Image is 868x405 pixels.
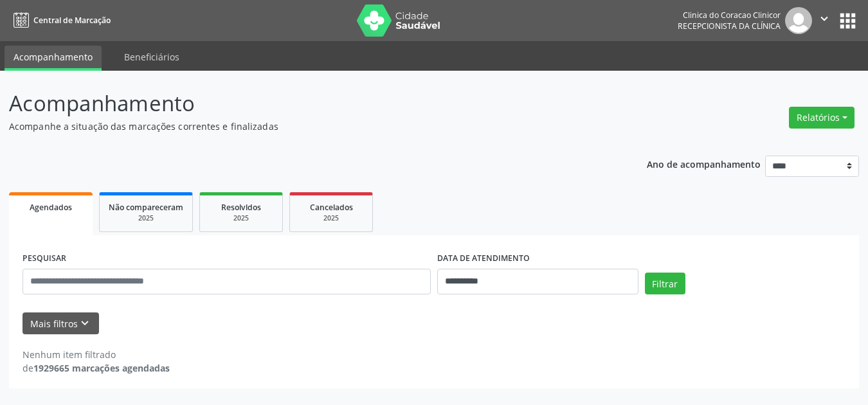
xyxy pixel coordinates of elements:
i:  [817,12,831,26]
strong: 1929665 marcações agendadas [33,362,170,374]
button: apps [836,10,859,32]
div: 2025 [109,213,183,223]
a: Acompanhamento [5,46,102,71]
div: 2025 [299,213,363,223]
label: DATA DE ATENDIMENTO [437,249,530,269]
p: Acompanhe a situação das marcações correntes e finalizadas [9,120,604,133]
span: Não compareceram [109,202,183,213]
button: Relatórios [789,107,854,129]
p: Ano de acompanhamento [647,156,761,172]
i: keyboard_arrow_down [78,316,92,330]
button: Mais filtroskeyboard_arrow_down [23,312,99,335]
label: PESQUISAR [23,249,66,269]
span: Recepcionista da clínica [678,21,781,32]
span: Resolvidos [221,202,261,213]
span: Central de Marcação [33,15,111,26]
button: Filtrar [645,273,685,294]
button:  [812,7,836,34]
div: Clinica do Coracao Clinicor [678,10,781,21]
span: Agendados [30,202,72,213]
a: Central de Marcação [9,10,111,31]
div: de [23,361,170,375]
img: img [785,7,812,34]
span: Cancelados [310,202,353,213]
div: 2025 [209,213,273,223]
div: Nenhum item filtrado [23,348,170,361]
a: Beneficiários [115,46,188,68]
p: Acompanhamento [9,87,604,120]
